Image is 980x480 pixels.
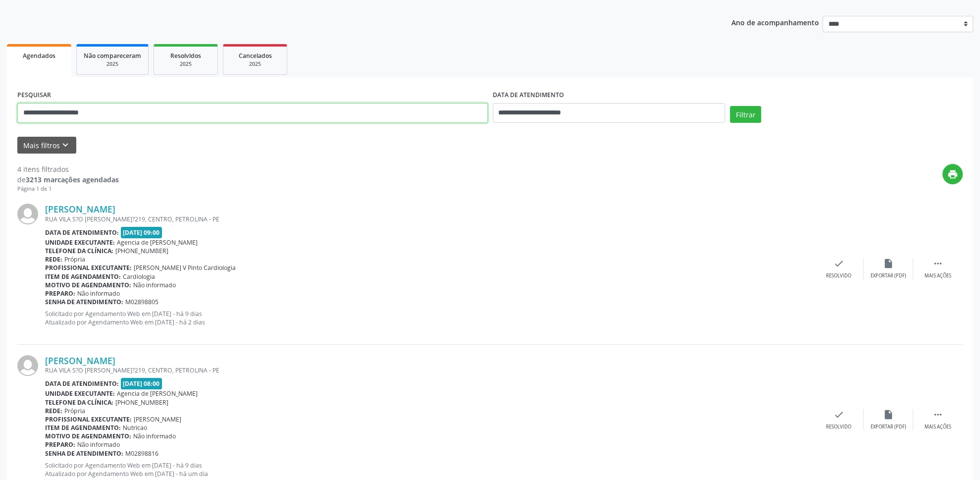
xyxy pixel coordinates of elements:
b: Senha de atendimento: [45,298,123,306]
i: insert_drive_file [883,409,894,420]
b: Item de agendamento: [45,424,121,432]
span: Cancelados [239,52,272,60]
p: Ano de acompanhamento [731,16,819,28]
strong: 3213 marcações agendadas [26,175,119,184]
img: img [17,204,38,224]
div: Resolvido [826,424,851,430]
div: RUA VILA S?O [PERSON_NAME]?219, CENTRO, PETROLINA - PE [45,215,814,223]
div: Mais ações [925,424,951,430]
img: img [17,355,38,376]
div: Mais ações [925,272,951,279]
span: [PHONE_NUMBER] [115,398,168,407]
button: Mais filtroskeyboard_arrow_down [17,137,76,154]
b: Data de atendimento: [45,379,119,388]
span: Não informado [77,440,120,449]
span: Não informado [77,289,120,298]
label: PESQUISAR [17,88,51,103]
a: [PERSON_NAME] [45,204,115,214]
span: M02898816 [125,449,158,458]
span: Agendados [23,52,55,60]
b: Motivo de agendamento: [45,432,131,440]
span: Resolvidos [170,52,201,60]
b: Motivo de agendamento: [45,281,131,289]
span: Nutricao [123,424,147,432]
div: RUA VILA S?O [PERSON_NAME]?219, CENTRO, PETROLINA - PE [45,366,814,374]
b: Item de agendamento: [45,272,121,281]
span: Própria [64,407,85,415]
b: Data de atendimento: [45,228,119,237]
p: Solicitado por Agendamento Web em [DATE] - há 9 dias Atualizado por Agendamento Web em [DATE] - h... [45,310,814,326]
span: Própria [64,255,85,264]
b: Senha de atendimento: [45,449,123,458]
p: Solicitado por Agendamento Web em [DATE] - há 9 dias Atualizado por Agendamento Web em [DATE] - h... [45,461,814,478]
span: Não informado [133,281,176,289]
div: Exportar (PDF) [871,424,906,430]
span: [DATE] 08:00 [121,378,162,389]
div: 4 itens filtrados [17,164,119,174]
b: Rede: [45,255,62,264]
div: Página 1 de 1 [17,185,119,193]
i: keyboard_arrow_down [60,140,71,151]
b: Telefone da clínica: [45,398,113,407]
b: Unidade executante: [45,238,115,247]
button: Filtrar [730,106,761,123]
div: Exportar (PDF) [871,272,906,279]
i: print [947,169,958,180]
button: print [942,164,963,184]
span: Não informado [133,432,176,440]
i: check [833,258,844,269]
b: Preparo: [45,289,75,298]
b: Unidade executante: [45,389,115,398]
span: [PHONE_NUMBER] [115,247,168,255]
b: Profissional executante: [45,264,132,272]
b: Preparo: [45,440,75,449]
i:  [932,258,943,269]
span: M02898805 [125,298,158,306]
i: check [833,409,844,420]
div: Resolvido [826,272,851,279]
a: [PERSON_NAME] [45,355,115,366]
span: Não compareceram [84,52,141,60]
b: Rede: [45,407,62,415]
span: [DATE] 09:00 [121,227,162,238]
i:  [932,409,943,420]
b: Profissional executante: [45,415,132,424]
b: Telefone da clínica: [45,247,113,255]
label: DATA DE ATENDIMENTO [493,88,564,103]
div: de [17,174,119,185]
span: [PERSON_NAME] [134,415,181,424]
span: Cardiologia [123,272,155,281]
span: Agencia de [PERSON_NAME] [117,389,198,398]
div: 2025 [84,60,141,68]
div: 2025 [161,60,210,68]
span: [PERSON_NAME] V Pinto Cardiologia [134,264,236,272]
div: 2025 [230,60,280,68]
i: insert_drive_file [883,258,894,269]
span: Agencia de [PERSON_NAME] [117,238,198,247]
